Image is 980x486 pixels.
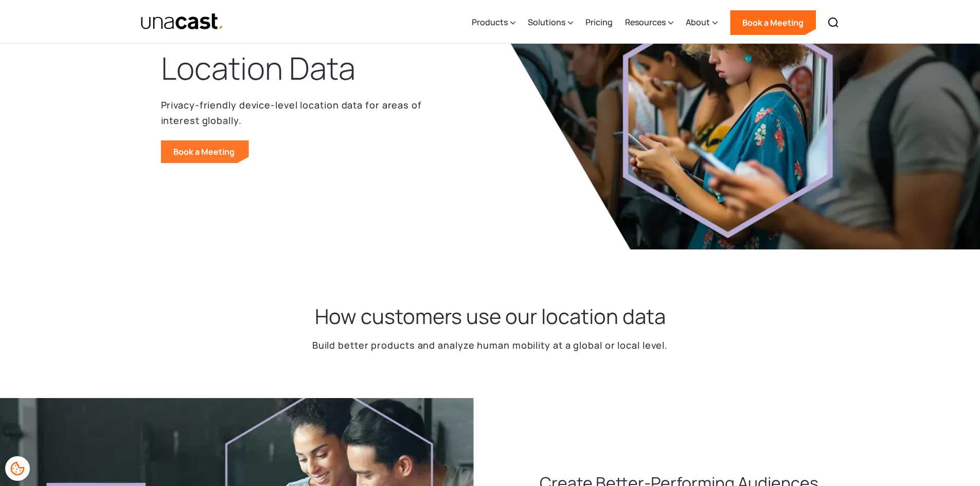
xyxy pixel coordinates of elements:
[472,2,515,44] div: Products
[730,10,816,35] a: Book a Meeting
[5,456,30,481] div: Cookie Preferences
[161,48,355,89] h1: Location Data
[161,97,429,128] p: Privacy-friendly device-level location data for areas of interest globally.
[625,16,666,28] div: Resources
[140,13,224,31] a: home
[686,2,718,44] div: About
[315,303,666,330] h2: How customers use our location data
[161,140,249,163] a: Book a Meeting
[585,2,613,44] a: Pricing
[312,338,668,353] p: Build better products and analyze human mobility at a global or local level.
[528,2,573,44] div: Solutions
[827,16,840,29] img: Search icon
[686,16,710,28] div: About
[528,16,565,28] div: Solutions
[472,16,508,28] div: Products
[140,13,224,31] img: Unacast text logo
[625,2,673,44] div: Resources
